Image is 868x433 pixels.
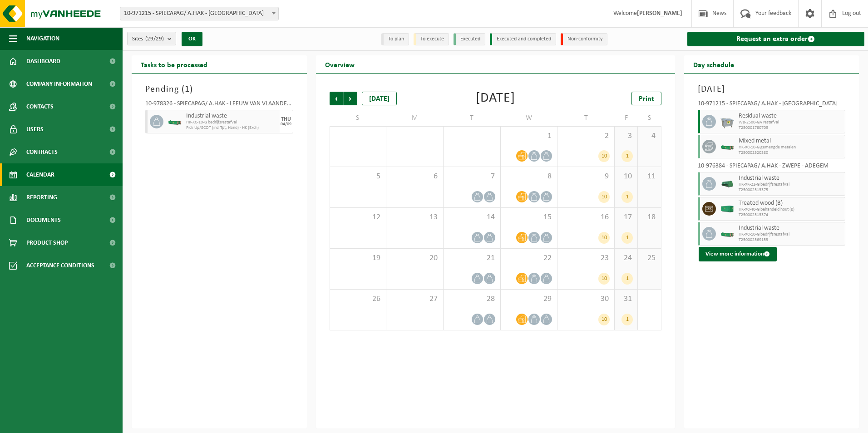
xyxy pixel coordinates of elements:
[621,191,633,203] div: 1
[621,232,633,244] div: 1
[739,207,843,212] span: HK-XC-40-G behandeld hout (B)
[26,163,54,186] span: Calendar
[330,110,387,126] td: S
[448,253,496,263] span: 21
[562,212,610,222] span: 16
[619,253,633,263] span: 24
[391,172,439,182] span: 6
[642,172,656,182] span: 11
[562,172,610,182] span: 9
[386,110,444,126] td: M
[505,253,553,263] span: 22
[26,118,44,141] span: Users
[619,172,633,182] span: 10
[344,92,357,105] span: Next
[132,32,164,46] span: Sites
[699,247,777,261] button: View more information
[562,294,610,304] span: 30
[621,150,633,162] div: 1
[619,131,633,141] span: 3
[505,131,553,141] span: 1
[720,206,734,212] img: HK-XC-40-GN-00
[720,115,734,128] img: WB-2500-GAL-GY-01
[619,294,633,304] span: 31
[720,181,734,187] img: HK-XK-22-GN-00
[561,33,607,45] li: Non-conformity
[281,122,291,127] div: 04/09
[739,175,843,182] span: Industrial waste
[505,294,553,304] span: 29
[26,50,60,73] span: Dashboard
[132,55,217,73] h2: Tasks to be processed
[26,186,57,209] span: Reporting
[448,172,496,182] span: 7
[185,85,190,94] span: 1
[182,32,202,46] button: OK
[127,32,176,45] button: Sites(29/29)
[335,294,382,304] span: 26
[26,27,59,50] span: Navigation
[638,110,661,126] td: S
[391,253,439,263] span: 20
[562,131,610,141] span: 2
[335,212,382,222] span: 12
[168,118,182,125] img: HK-XC-10-GN-00
[698,101,846,110] div: 10-971215 - SPIECAPAG/ A.HAK - [GEOGRAPHIC_DATA]
[598,191,610,203] div: 10
[598,232,610,244] div: 10
[26,254,94,277] span: Acceptance conditions
[145,36,164,42] count: (29/29)
[739,225,843,232] span: Industrial waste
[26,95,54,118] span: Contacts
[621,314,633,325] div: 1
[739,237,843,243] span: T250002569153
[598,150,610,162] div: 10
[687,32,865,46] a: Request an extra order
[637,10,682,17] strong: [PERSON_NAME]
[598,273,610,285] div: 10
[26,141,58,163] span: Contracts
[684,55,743,73] h2: Day schedule
[621,273,633,285] div: 1
[505,212,553,222] span: 15
[739,182,843,187] span: HK-XK-22-G bedrijfsrestafval
[186,113,277,120] span: Industrial waste
[476,92,515,105] div: [DATE]
[454,33,485,45] li: Executed
[281,117,291,122] div: THU
[501,110,558,126] td: W
[642,131,656,141] span: 4
[739,232,843,237] span: HK-XC-10-G bedrijfsrestafval
[391,212,439,222] span: 13
[414,33,449,45] li: To execute
[448,212,496,222] span: 14
[316,55,364,73] h2: Overview
[639,95,654,103] span: Print
[26,73,92,95] span: Company information
[186,120,277,125] span: HK-XC-10-G bedrijfsrestafval
[381,33,409,45] li: To plan
[739,120,843,125] span: WB-2500-GA restafval
[448,294,496,304] span: 28
[739,200,843,207] span: Treated wood (B)
[145,101,293,110] div: 10-978326 - SPIECAPAG/ A.HAK - LEEUW VAN VLAANDERENLAAN - LIEVEGEM
[720,231,734,237] img: HK-XC-10-GN-00
[739,212,843,218] span: T250002513374
[444,110,501,126] td: T
[739,150,843,156] span: T250002520380
[557,110,615,126] td: T
[362,92,397,105] div: [DATE]
[642,253,656,263] span: 25
[739,138,843,145] span: Mixed metal
[619,212,633,222] span: 17
[26,209,61,231] span: Documents
[698,83,846,96] h3: [DATE]
[145,83,293,96] h3: Pending ( )
[739,125,843,131] span: T250001780703
[120,7,279,20] span: 10-971215 - SPIECAPAG/ A.HAK - BRUGGE
[391,294,439,304] span: 27
[720,143,734,150] img: HK-XC-10-GN-00
[698,163,846,172] div: 10-976384 - SPIECAPAG/ A.HAK - ZWEPE - ADEGEM
[330,92,343,105] span: Previous
[615,110,638,126] td: F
